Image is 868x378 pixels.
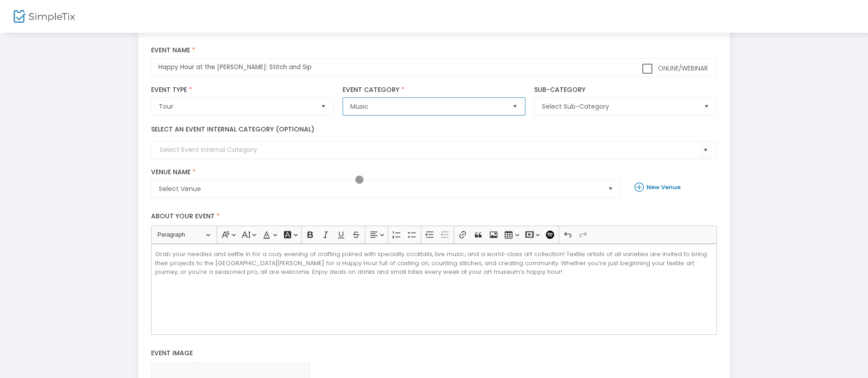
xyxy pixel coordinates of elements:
[159,102,313,111] span: Tour
[151,46,717,55] label: Event Name
[159,184,601,193] span: Select Venue
[147,207,722,226] label: About your event
[151,125,314,134] label: Select an event internal category (optional)
[542,102,696,111] span: Select Sub-Category
[151,58,717,77] input: What would you like to call your Event?
[534,86,717,94] label: Sub-Category
[509,98,521,115] button: Select
[646,183,681,192] b: New Venue
[151,348,193,358] span: Event Image
[155,250,713,277] p: Grab your needles and settle in for a cozy evening of crafting paired with specialty cocktails, l...
[699,141,712,160] button: Select
[151,226,717,244] div: Editor toolbar
[350,102,505,111] span: Music
[157,229,205,240] span: Paragraph
[153,228,215,242] button: Paragraph
[700,98,713,115] button: Select
[151,86,333,94] label: Event Type
[343,86,525,94] label: Event Category
[317,98,330,115] button: Select
[151,244,717,335] div: Rich Text Editor, main
[151,168,621,176] label: Venue Name
[604,180,617,197] button: Select
[160,145,699,155] input: Select Event Internal Category
[656,64,708,73] span: Online/Webinar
